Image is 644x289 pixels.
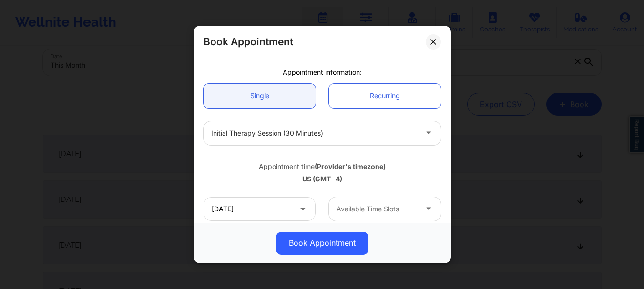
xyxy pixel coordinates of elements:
button: Book Appointment [276,232,368,255]
div: US (GMT -4) [204,174,441,184]
input: MM/DD/YYYY [204,197,316,221]
a: Single [204,84,316,108]
div: Initial Therapy Session (30 minutes) [211,121,417,145]
b: (Provider's timezone) [315,162,386,170]
a: Recurring [329,84,441,108]
div: Appointment information: [197,68,448,77]
h2: Book Appointment [204,35,293,48]
div: Appointment time [204,162,441,171]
